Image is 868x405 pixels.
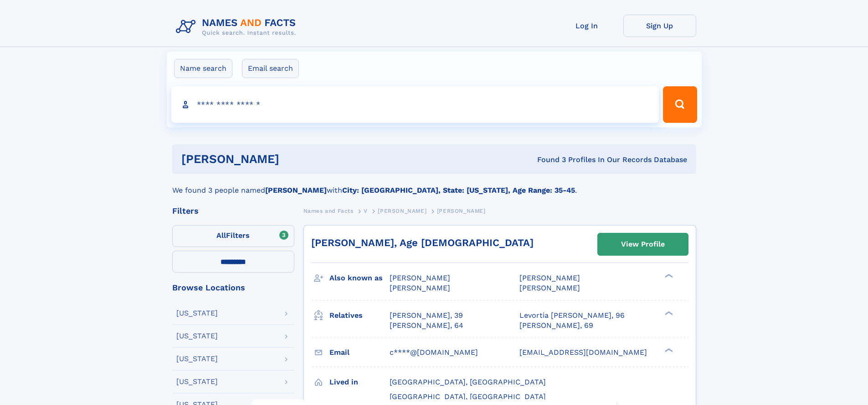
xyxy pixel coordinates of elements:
[329,374,390,390] h3: Lived in
[663,273,673,279] div: ❯
[242,59,299,78] label: Email search
[174,59,232,78] label: Name search
[390,284,450,292] span: [PERSON_NAME]
[329,345,390,360] h3: Email
[390,274,450,282] span: [PERSON_NAME]
[598,233,688,255] a: View Profile
[390,378,546,386] span: [GEOGRAPHIC_DATA], [GEOGRAPHIC_DATA]
[364,205,368,216] a: V
[390,321,463,331] a: [PERSON_NAME], 64
[342,186,575,195] b: City: [GEOGRAPHIC_DATA], State: [US_STATE], Age Range: 35-45
[550,15,623,37] a: Log In
[437,208,486,214] span: [PERSON_NAME]
[378,205,426,216] a: [PERSON_NAME]
[176,332,218,340] div: [US_STATE]
[172,174,696,196] div: We found 3 people named with .
[663,347,673,353] div: ❯
[519,348,647,357] span: [EMAIL_ADDRESS][DOMAIN_NAME]
[172,284,294,292] div: Browse Locations
[172,207,294,215] div: Filters
[176,310,218,317] div: [US_STATE]
[171,86,659,123] input: search input
[176,355,218,363] div: [US_STATE]
[663,86,697,123] button: Search Button
[311,237,534,248] a: [PERSON_NAME], Age [DEMOGRAPHIC_DATA]
[364,208,368,214] span: V
[390,310,463,321] a: [PERSON_NAME], 39
[621,234,665,255] div: View Profile
[623,15,696,37] a: Sign Up
[303,205,354,216] a: Names and Facts
[519,274,580,282] span: [PERSON_NAME]
[329,308,390,323] h3: Relatives
[176,378,218,385] div: [US_STATE]
[378,208,426,214] span: [PERSON_NAME]
[172,15,303,39] img: Logo Names and Facts
[172,225,294,247] label: Filters
[663,310,673,316] div: ❯
[519,310,625,321] a: Levortia [PERSON_NAME], 96
[329,270,390,286] h3: Also known as
[265,186,327,195] b: [PERSON_NAME]
[216,231,226,240] span: All
[181,153,408,165] h1: [PERSON_NAME]
[519,284,580,292] span: [PERSON_NAME]
[390,392,546,401] span: [GEOGRAPHIC_DATA], [GEOGRAPHIC_DATA]
[408,155,687,165] div: Found 3 Profiles In Our Records Database
[519,321,593,331] a: [PERSON_NAME], 69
